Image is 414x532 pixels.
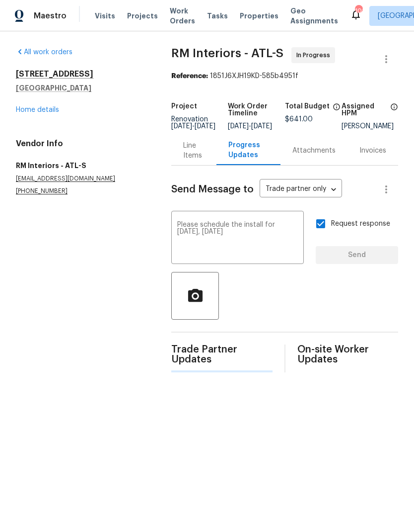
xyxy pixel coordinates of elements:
[171,71,398,81] div: 1851J6XJH19KD-585b4951f
[285,116,313,123] span: $641.00
[342,123,398,130] div: [PERSON_NAME]
[171,47,283,59] span: RM Interiors - ATL-S
[171,73,208,80] b: Reference:
[207,12,228,19] span: Tasks
[285,103,330,110] h5: Total Budget
[342,103,387,117] h5: Assigned HPM
[34,11,67,21] span: Maestro
[333,103,341,116] span: The total cost of line items that have been proposed by Opendoor. This sum includes line items th...
[195,123,215,130] span: [DATE]
[171,123,215,130] span: -
[171,345,272,364] span: Trade Partner Updates
[390,103,398,123] span: The hpm assigned to this work order.
[16,161,147,171] h5: RM Interiors - ATL-S
[171,123,192,130] span: [DATE]
[228,123,249,130] span: [DATE]
[297,345,398,364] span: On-site Worker Updates
[355,6,362,16] div: 101
[183,141,205,161] div: Line Items
[228,123,272,130] span: -
[292,146,336,156] div: Attachments
[171,116,215,130] span: Renovation
[170,6,195,26] span: Work Orders
[290,6,338,26] span: Geo Assignments
[95,11,115,21] span: Visits
[260,181,342,198] div: Trade partner only
[16,139,147,149] h4: Vendor Info
[16,106,59,113] a: Home details
[177,221,298,256] textarea: Please schedule the install for [DATE], [DATE]
[251,123,272,130] span: [DATE]
[228,103,284,117] h5: Work Order Timeline
[240,11,278,21] span: Properties
[296,50,334,60] span: In Progress
[127,11,158,21] span: Projects
[171,184,254,194] span: Send Message to
[171,103,197,110] h5: Project
[331,219,390,229] span: Request response
[359,146,386,156] div: Invoices
[228,140,269,160] div: Progress Updates
[16,49,72,56] a: All work orders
